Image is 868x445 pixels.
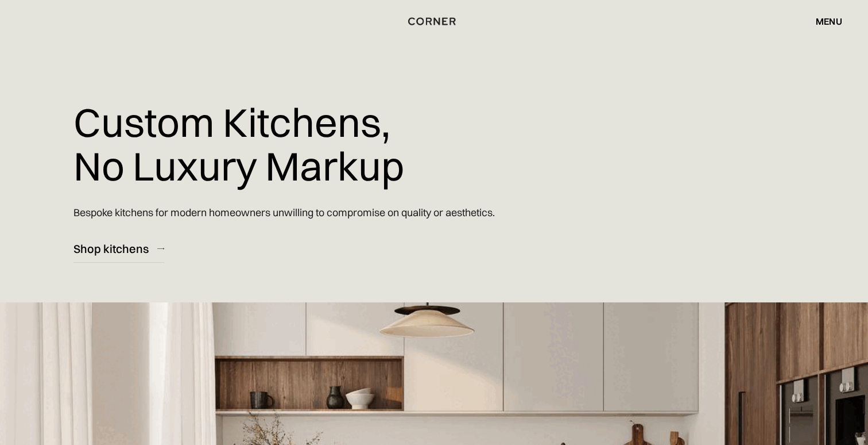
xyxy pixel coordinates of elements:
div: menu [816,17,842,26]
a: Shop kitchens [73,235,164,263]
div: Shop kitchens [73,241,149,256]
div: menu [804,11,842,31]
h1: Custom Kitchens, No Luxury Markup [73,92,404,196]
a: home [401,14,467,29]
p: Bespoke kitchens for modern homeowners unwilling to compromise on quality or aesthetics. [73,196,495,229]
